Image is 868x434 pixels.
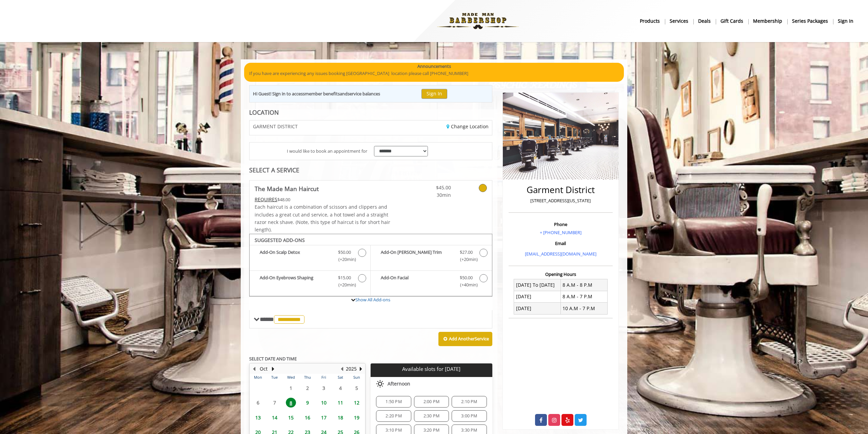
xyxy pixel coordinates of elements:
a: Show All Add-ons [355,297,390,303]
a: ServicesServices [665,16,693,26]
p: If you have are experiencing any issues booking [GEOGRAPHIC_DATA] location please call [PHONE_NUM... [249,70,619,77]
button: Add AnotherService [438,332,492,346]
td: Select day9 [299,395,315,410]
button: Next Month [270,365,276,373]
b: gift cards [721,17,743,25]
a: Change Location [447,123,489,130]
img: afternoon slots [376,380,384,388]
b: Deals [698,17,711,25]
span: $15.00 [338,274,351,281]
th: Sun [349,374,365,381]
h3: Email [510,241,611,246]
b: SUGGESTED ADD-ONS [255,237,305,243]
th: Sat [332,374,348,381]
span: (+20min ) [335,281,355,288]
span: 14 [270,413,280,422]
b: Add-On [PERSON_NAME] Trim [381,249,453,263]
span: 3:10 PM [386,428,401,433]
span: (+20min ) [456,256,476,263]
td: [DATE] [514,291,561,302]
td: [DATE] To [DATE] [514,279,561,291]
span: 3:20 PM [423,428,439,433]
b: Services [670,17,688,25]
td: 10 A.M - 7 P.M [560,303,607,314]
b: sign in [838,17,853,25]
b: Add-On Eyebrows Shaping [260,274,331,288]
span: 30min [411,191,451,199]
b: Add-On Scalp Detox [260,249,331,263]
span: 19 [352,413,362,422]
th: Wed [283,374,299,381]
td: Select day11 [332,395,348,410]
b: member benefits [305,91,340,97]
span: 16 [302,413,313,422]
p: Available slots for [DATE] [373,366,489,372]
div: Hi Guest! Sign in to access and [253,90,380,97]
th: Mon [250,374,266,381]
a: Gift cardsgift cards [716,16,748,26]
b: Add-On Facial [381,274,453,288]
td: 8 A.M - 8 P.M [560,279,607,291]
img: Made Man Barbershop logo [431,2,525,40]
button: Sign In [421,89,447,99]
span: 10 [319,398,329,408]
h3: Phone [510,222,611,227]
a: Series packagesSeries packages [787,16,833,26]
td: Select day14 [266,410,282,424]
b: The Made Man Haircut [255,184,319,193]
b: service balances [348,91,380,97]
th: Tue [266,374,282,381]
td: Select day13 [250,410,266,424]
span: 2:30 PM [423,413,439,419]
span: 3:30 PM [461,428,477,433]
span: $50.00 [460,274,473,281]
span: I would like to book an appointment for [287,148,367,155]
div: 3:00 PM [452,410,487,422]
span: Each haircut is a combination of scissors and clippers and includes a great cut and service, a ho... [255,204,390,233]
span: Afternoon [388,381,410,386]
span: $27.00 [460,249,473,256]
td: 8 A.M - 7 P.M [560,291,607,302]
td: Select day17 [316,410,332,424]
th: Thu [299,374,315,381]
span: 18 [335,413,346,422]
span: GARMENT DISTRICT [253,124,298,129]
a: MembershipMembership [748,16,787,26]
a: [EMAIL_ADDRESS][DOMAIN_NAME] [525,251,596,257]
span: 2:20 PM [386,413,401,419]
b: Announcements [417,63,451,70]
span: (+20min ) [335,256,355,263]
span: 13 [253,413,263,422]
button: Previous Month [251,365,257,373]
span: (+40min ) [456,281,476,288]
th: Fri [316,374,332,381]
b: Membership [753,17,782,25]
a: sign insign in [833,16,858,26]
button: Next Year [358,365,363,373]
span: 9 [302,398,313,408]
span: 2:10 PM [461,399,477,404]
td: Select day16 [299,410,315,424]
span: $45.00 [411,184,451,191]
h2: Garment District [510,185,611,195]
td: Select day8 [283,395,299,410]
div: 2:20 PM [376,410,411,422]
a: + [PHONE_NUMBER] [540,229,581,235]
label: Add-On Facial [374,274,488,290]
b: Add Another Service [449,336,489,342]
span: 3:00 PM [461,413,477,419]
label: Add-On Beard Trim [374,249,488,265]
div: $48.00 [255,196,391,203]
div: 2:00 PM [414,396,449,408]
div: 2:10 PM [452,396,487,408]
span: 11 [335,398,346,408]
label: Add-On Scalp Detox [253,249,367,265]
div: The Made Man Haircut Add-onS [249,234,492,297]
td: [DATE] [514,303,561,314]
p: [STREET_ADDRESS][US_STATE] [510,197,611,204]
button: Oct [260,365,268,373]
b: products [640,17,660,25]
div: 1:50 PM [376,396,411,408]
span: 12 [352,398,362,408]
span: 8 [286,398,296,408]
